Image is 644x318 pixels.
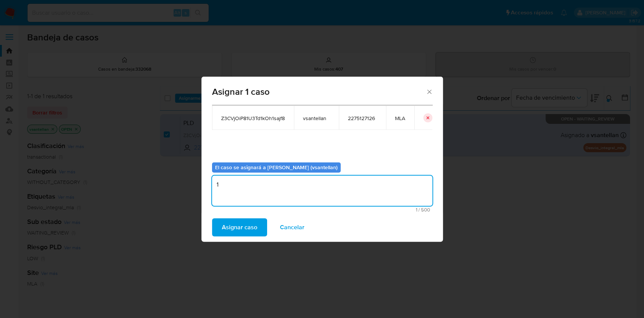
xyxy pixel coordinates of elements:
button: Cerrar ventana [426,88,432,95]
span: Máximo 500 caracteres [214,207,430,212]
span: Asignar caso [222,219,257,236]
textarea: 1 [212,176,432,206]
span: Asignar 1 caso [212,87,426,96]
span: Z3CVjOiP81U3Td1kOh1sajf8 [221,115,285,122]
span: Cancelar [280,219,304,236]
button: Cancelar [270,218,314,236]
b: El caso se asignará a [PERSON_NAME] (vsantellan) [215,164,338,171]
button: icon-button [423,113,432,122]
div: assign-modal [201,77,443,242]
span: vsantellan [303,115,330,122]
span: 2275127126 [348,115,377,122]
button: Asignar caso [212,218,267,236]
span: MLA [395,115,405,122]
